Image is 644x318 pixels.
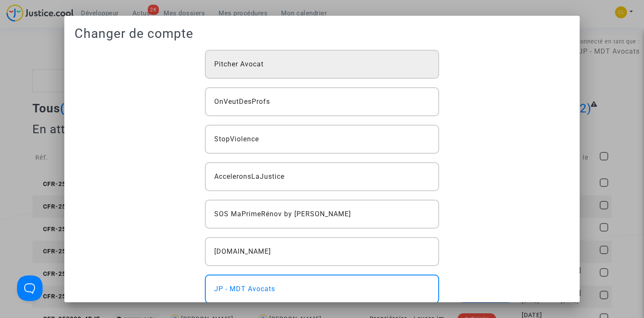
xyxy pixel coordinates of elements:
[17,275,43,301] iframe: Help Scout Beacon - Open
[214,134,259,144] span: StopViolence
[214,284,275,294] span: JP - MDT Avocats
[75,26,569,41] h1: Changer de compte
[214,59,264,69] span: Pitcher Avocat
[214,246,271,257] span: [DOMAIN_NAME]
[214,97,270,107] span: OnVeutDesProfs
[214,172,285,182] span: AcceleronsLaJustice
[214,209,351,219] span: SOS MaPrimeRénov by [PERSON_NAME]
